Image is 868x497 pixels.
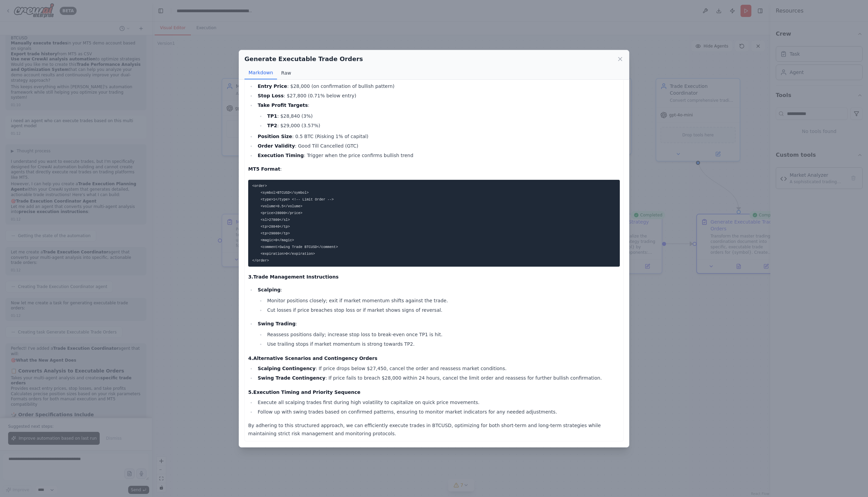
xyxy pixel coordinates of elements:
[248,389,620,396] h4: 5.
[248,355,620,362] h4: 4.
[267,123,277,128] strong: TP2
[248,166,280,172] strong: MT5 Format
[258,93,284,98] strong: Stop Loss
[253,389,360,395] strong: Execution Timing and Priority Sequence
[244,66,277,79] button: Markdown
[265,121,620,130] li: : $29,000 (3.57%)
[265,297,620,305] li: Monitor positions closely; exit if market momentum shifts against the trade.
[258,286,620,294] p: :
[258,321,296,326] strong: Swing Trading
[267,113,277,119] strong: TP1
[244,54,363,64] h2: Generate Executable Trade Orders
[258,287,280,292] strong: Scalping
[277,66,295,79] button: Raw
[265,112,620,120] li: : $28,840 (3%)
[258,134,292,139] strong: Position Size
[248,421,620,438] p: By adhering to this structured approach, we can efficiently execute trades in BTCUSD, optimizing ...
[258,102,308,108] strong: Take Profit Targets
[248,273,620,280] h4: 3.
[256,92,620,100] li: : $27,800 (0.71% below entry)
[258,375,325,381] strong: Swing Trade Contingency
[265,340,620,348] li: Use trailing stops if market momentum is strong towards TP2.
[258,320,620,328] p: :
[256,374,620,382] li: : If price fails to breach $28,000 within 24 hours, cancel the limit order and reassess for furth...
[256,398,620,406] li: Execute all scalping trades first during high volatility to capitalize on quick price movements.
[248,165,620,173] p: :
[258,153,304,158] strong: Execution Timing
[253,274,338,280] strong: Trade Management Instructions
[265,306,620,314] li: Cut losses if price breaches stop loss or if market shows signs of reversal.
[256,408,620,416] li: Follow up with swing trades based on confirmed patterns, ensuring to monitor market indicators fo...
[252,184,338,263] code: <order> <symbol>BTCUSD</symbol> <type>1</type> <!-- Limit Order --> <volume>0.5</volume> <price>2...
[256,142,620,150] li: : Good Till Cancelled (GTC)
[265,330,620,339] li: Reassess positions daily; increase stop loss to break-even once TP1 is hit.
[256,132,620,140] li: : 0.5 BTC (Risking 1% of capital)
[256,151,620,159] li: : Trigger when the price confirms bullish trend
[258,143,295,149] strong: Order Validity
[256,101,620,130] li: :
[256,82,620,90] li: : $28,000 (on confirmation of bullish pattern)
[253,356,377,361] strong: Alternative Scenarios and Contingency Orders
[258,83,287,89] strong: Entry Price
[258,366,316,371] strong: Scalping Contingency
[256,364,620,372] li: : If price drops below $27,450, cancel the order and reassess market conditions.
